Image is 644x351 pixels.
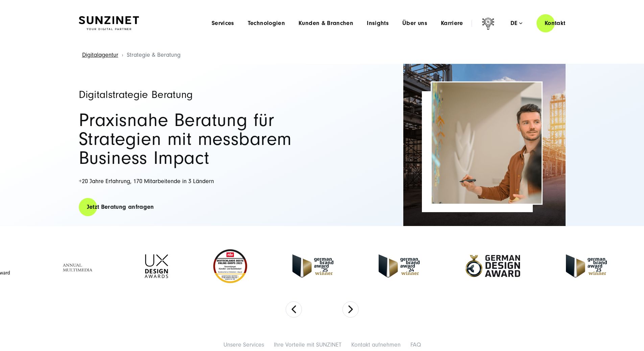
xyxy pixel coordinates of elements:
a: Kontakt aufnehmen [351,341,401,348]
img: Full Service Digitalagentur - Annual Multimedia Awards [58,254,99,278]
a: Unsere Services [223,341,264,348]
img: German Brand Award winner 2025 - Full Service Digital Agentur SUNZINET [292,254,333,278]
h1: Digitalstrategie Beratung [79,89,315,100]
a: Über uns [402,20,427,27]
a: Kontakt [536,14,574,33]
button: Previous [286,301,302,318]
img: UX-Design-Awards - fullservice digital agentur SUNZINET [145,254,168,278]
a: Technologien [248,20,285,27]
h2: Praxisnahe Beratung für Strategien mit messbarem Business Impact [79,111,315,168]
a: Insights [367,20,389,27]
img: Full-Service Digitalagentur SUNZINET - Strategieberatung [432,82,542,204]
a: Jetzt Beratung anfragen [79,197,162,217]
a: Digitalagentur [82,51,118,58]
button: Next [342,301,359,318]
img: German Brand Award 2023 Winner - fullservice digital agentur SUNZINET [566,254,607,278]
img: German-Design-Award - fullservice digital agentur SUNZINET [465,254,521,278]
img: Deutschlands beste Online Shops 2023 - boesner - Kunde - SUNZINET [213,249,247,283]
a: Kunden & Branchen [299,20,353,27]
span: Strategie & Beratung [127,51,181,58]
a: FAQ [410,341,421,348]
span: +20 Jahre Erfahrung, 170 Mitarbeitende in 3 Ländern [79,178,214,185]
a: Karriere [441,20,463,27]
img: German-Brand-Award - fullservice digital agentur SUNZINET [379,254,420,278]
img: Full-Service Digitalagentur SUNZINET - Strategieberatung_2 [403,64,566,226]
img: SUNZINET Full Service Digital Agentur [79,16,139,30]
div: de [510,20,522,27]
a: Services [212,20,234,27]
a: Ihre Vorteile mit SUNZINET [274,341,341,348]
